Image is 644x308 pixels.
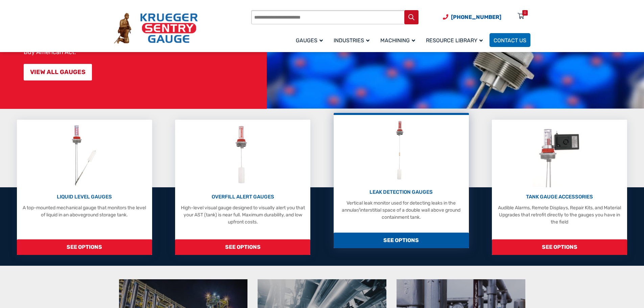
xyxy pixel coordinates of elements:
div: 0 [524,10,526,16]
span: Resource Library [426,37,483,44]
a: Leak Detection Gauges LEAK DETECTION GAUGES Vertical leak monitor used for detecting leaks in the... [334,113,469,248]
span: SEE OPTIONS [17,239,152,255]
span: Machining [380,37,415,44]
a: Machining [376,32,422,48]
p: A top-mounted mechanical gauge that monitors the level of liquid in an aboveground storage tank. [20,204,149,218]
img: Leak Detection Gauges [388,118,414,183]
p: High-level visual gauge designed to visually alert you that your AST (tank) is near full. Maximum... [178,204,307,226]
span: [PHONE_NUMBER] [451,14,501,20]
img: Krueger Sentry Gauge [114,13,198,44]
span: SEE OPTIONS [334,233,469,248]
p: LIQUID LEVEL GAUGES [20,193,149,201]
a: VIEW ALL GAUGES [24,64,92,80]
p: At [PERSON_NAME] Sentry Gauge, for over 75 years we have manufactured over three million liquid-l... [24,15,263,55]
p: Vertical leak monitor used for detecting leaks in the annular/interstitial space of a double wall... [337,199,466,221]
a: Resource Library [422,32,490,48]
p: Audible Alarms, Remote Displays, Repair Kits, and Material Upgrades that retrofit directly to the... [495,204,624,226]
span: Gauges [296,37,323,44]
a: Gauges [292,32,330,48]
span: SEE OPTIONS [492,239,627,255]
a: Industries [330,32,376,48]
a: Tank Gauge Accessories TANK GAUGE ACCESSORIES Audible Alarms, Remote Displays, Repair Kits, and M... [492,120,627,255]
a: Overfill Alert Gauges OVERFILL ALERT GAUGES High-level visual gauge designed to visually alert yo... [175,120,310,255]
a: Phone Number (920) 434-8860 [443,13,501,21]
span: Contact Us [494,37,526,44]
span: SEE OPTIONS [175,239,310,255]
a: Liquid Level Gauges LIQUID LEVEL GAUGES A top-mounted mechanical gauge that monitors the level of... [17,120,152,255]
p: TANK GAUGE ACCESSORIES [495,193,624,201]
img: Overfill Alert Gauges [228,123,258,187]
img: Liquid Level Gauges [66,123,102,187]
p: LEAK DETECTION GAUGES [337,188,466,196]
img: Tank Gauge Accessories [532,123,587,187]
a: Contact Us [490,33,530,47]
span: Industries [334,37,369,44]
p: OVERFILL ALERT GAUGES [178,193,307,201]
